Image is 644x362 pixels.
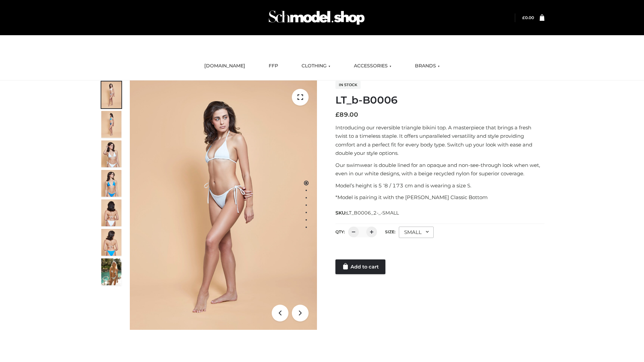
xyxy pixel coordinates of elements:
[335,209,399,217] span: SKU:
[199,59,250,73] a: [DOMAIN_NAME]
[101,229,121,256] img: ArielClassicBikiniTop_CloudNine_AzureSky_OW114ECO_8-scaled.jpg
[335,181,544,190] p: Model’s height is 5 ‘8 / 173 cm and is wearing a size S.
[346,210,399,216] span: LT_B0006_2-_-SMALL
[335,94,544,106] h1: LT_b-B0006
[101,199,121,226] img: ArielClassicBikiniTop_CloudNine_AzureSky_OW114ECO_7-scaled.jpg
[335,81,361,89] span: In stock
[335,259,385,274] a: Add to cart
[385,229,395,234] label: Size:
[101,111,121,138] img: ArielClassicBikiniTop_CloudNine_AzureSky_OW114ECO_2-scaled.jpg
[349,59,396,73] a: ACCESSORIES
[335,161,544,178] p: Our swimwear is double lined for an opaque and non-see-through look when wet, even in our white d...
[101,258,121,285] img: Arieltop_CloudNine_AzureSky2.jpg
[101,170,121,197] img: ArielClassicBikiniTop_CloudNine_AzureSky_OW114ECO_4-scaled.jpg
[264,59,283,73] a: FFP
[335,229,345,234] label: QTY:
[101,81,121,108] img: ArielClassicBikiniTop_CloudNine_AzureSky_OW114ECO_1-scaled.jpg
[130,80,317,330] img: ArielClassicBikiniTop_CloudNine_AzureSky_OW114ECO_1
[335,111,339,118] span: £
[522,15,534,20] bdi: 0.00
[399,227,434,238] div: SMALL
[335,193,544,202] p: *Model is pairing it with the [PERSON_NAME] Classic Bottom
[410,59,445,73] a: BRANDS
[297,59,335,73] a: CLOTHING
[335,111,358,118] bdi: 89.00
[266,4,367,31] img: Schmodel Admin 964
[522,15,534,20] a: £0.00
[101,140,121,167] img: ArielClassicBikiniTop_CloudNine_AzureSky_OW114ECO_3-scaled.jpg
[335,123,544,158] p: Introducing our reversible triangle bikini top. A masterpiece that brings a fresh twist to a time...
[522,15,525,20] span: £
